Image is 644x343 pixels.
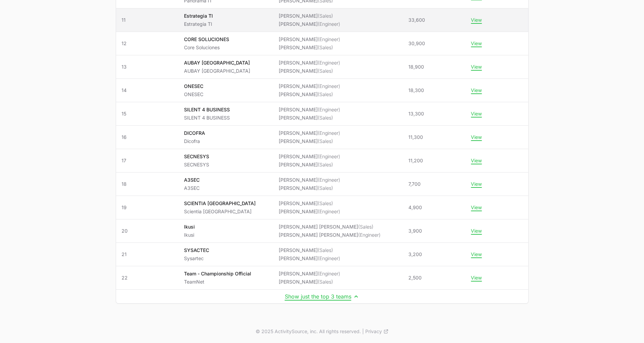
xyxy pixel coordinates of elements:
[279,278,340,285] li: [PERSON_NAME]
[184,91,203,98] p: ONESEC
[408,274,422,281] span: 2,500
[279,106,340,113] li: [PERSON_NAME]
[279,247,340,254] li: [PERSON_NAME]
[122,204,173,211] span: 19
[184,200,256,207] p: SCIENTIA [GEOGRAPHIC_DATA]
[184,232,195,238] p: Ikusi
[365,328,389,335] a: Privacy
[471,204,482,211] button: View
[122,110,173,117] span: 15
[279,185,340,192] li: [PERSON_NAME]
[279,270,340,277] li: [PERSON_NAME]
[408,251,422,258] span: 3,200
[279,208,340,215] li: [PERSON_NAME]
[318,162,333,167] span: (Sales)
[279,138,340,145] li: [PERSON_NAME]
[471,134,482,140] button: View
[408,87,424,94] span: 18,300
[122,134,173,141] span: 16
[184,208,256,215] p: Scientia [GEOGRAPHIC_DATA]
[184,114,230,121] p: SILENT 4 BUSINESS
[408,40,425,47] span: 30,900
[318,255,340,261] span: (Engineer)
[184,247,209,254] p: SYSACTEC
[184,68,250,74] p: AUBAY [GEOGRAPHIC_DATA]
[318,154,340,159] span: (Engineer)
[122,40,173,47] span: 12
[408,134,423,141] span: 11,300
[408,181,421,187] span: 7,700
[279,161,340,168] li: [PERSON_NAME]
[318,209,340,214] span: (Engineer)
[318,177,340,183] span: (Engineer)
[279,44,340,51] li: [PERSON_NAME]
[318,130,340,136] span: (Engineer)
[408,157,423,164] span: 11,200
[318,185,333,191] span: (Sales)
[408,110,424,117] span: 13,300
[279,13,340,19] li: [PERSON_NAME]
[471,181,482,187] button: View
[285,293,360,300] button: Show just the top 3 teams
[184,161,209,168] p: SECNESYS
[279,21,340,28] li: [PERSON_NAME]
[318,68,333,74] span: (Sales)
[471,64,482,70] button: View
[318,36,340,42] span: (Engineer)
[279,83,340,90] li: [PERSON_NAME]
[408,17,425,23] span: 33,600
[122,64,173,70] span: 13
[122,157,173,164] span: 17
[184,21,213,28] p: Estrategia TI
[318,21,340,27] span: (Engineer)
[279,153,340,160] li: [PERSON_NAME]
[318,91,333,97] span: (Sales)
[256,328,361,335] p: © 2025 ActivitySource, inc. All rights reserved.
[184,13,213,19] p: Estrategia TI
[184,106,230,113] p: SILENT 4 BUSINESS
[279,130,340,137] li: [PERSON_NAME]
[184,270,251,277] p: Team - Championship Official
[279,114,340,121] li: [PERSON_NAME]
[408,228,422,234] span: 3,900
[122,17,173,23] span: 11
[471,40,482,47] button: View
[279,59,340,66] li: [PERSON_NAME]
[471,111,482,117] button: View
[184,130,205,137] p: DICOFRA
[122,87,173,94] span: 14
[279,177,340,183] li: [PERSON_NAME]
[184,59,250,66] p: AUBAY [GEOGRAPHIC_DATA]
[279,232,381,238] li: [PERSON_NAME] [PERSON_NAME]
[408,64,424,70] span: 18,900
[362,328,364,335] span: |
[318,107,340,112] span: (Engineer)
[279,255,340,262] li: [PERSON_NAME]
[358,224,373,230] span: (Sales)
[471,275,482,281] button: View
[184,44,229,51] p: Core Soluciones
[471,17,482,23] button: View
[471,158,482,164] button: View
[318,13,333,19] span: (Sales)
[279,68,340,74] li: [PERSON_NAME]
[184,255,209,262] p: Sysartec
[408,204,422,211] span: 4,900
[279,200,340,207] li: [PERSON_NAME]
[122,251,173,258] span: 21
[471,228,482,234] button: View
[184,185,200,192] p: A3SEC
[471,251,482,257] button: View
[471,87,482,93] button: View
[358,232,381,238] span: (Engineer)
[279,36,340,43] li: [PERSON_NAME]
[318,200,333,206] span: (Sales)
[184,36,229,43] p: CORE SOLUCIONES
[318,60,340,66] span: (Engineer)
[318,44,333,50] span: (Sales)
[184,83,203,90] p: ONESEC
[318,279,333,285] span: (Sales)
[122,228,173,234] span: 20
[279,91,340,98] li: [PERSON_NAME]
[279,223,381,230] li: [PERSON_NAME] [PERSON_NAME]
